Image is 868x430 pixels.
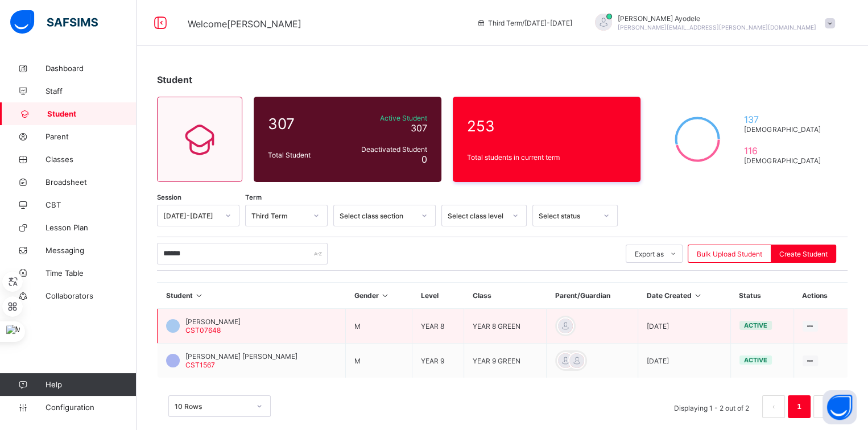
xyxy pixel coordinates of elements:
span: Configuration [46,403,136,412]
span: Lesson Plan [46,223,137,232]
span: Active Student [346,114,427,122]
span: active [744,321,767,329]
button: Open asap [822,390,857,424]
span: CST07648 [185,326,221,334]
span: 307 [411,122,427,134]
div: SolomonAyodele [584,14,841,32]
td: M [345,344,412,378]
li: 下一页 [813,395,836,418]
span: [PERSON_NAME] [185,317,241,326]
span: [DEMOGRAPHIC_DATA] [744,156,825,165]
i: Sort in Ascending Order [380,291,390,300]
span: Session [157,193,181,201]
span: Help [46,380,136,389]
td: YEAR 8 [412,309,464,344]
i: Sort in Ascending Order [693,291,702,300]
span: Export as [635,250,664,258]
td: [DATE] [638,344,730,378]
span: Parent [46,132,137,141]
span: CST1567 [185,361,215,369]
th: Status [730,283,793,309]
span: active [744,356,767,364]
span: 253 [467,117,626,135]
th: Actions [793,283,848,309]
td: [DATE] [638,309,730,344]
li: 上一页 [762,395,785,418]
td: M [345,309,412,344]
button: prev page [762,395,785,418]
th: Date Created [638,283,730,309]
span: Student [157,74,192,85]
th: Gender [345,283,412,309]
th: Parent/Guardian [547,283,638,309]
div: Select class level [448,212,506,220]
span: Deactivated Student [346,145,427,154]
span: CBT [46,200,137,209]
span: 0 [421,154,427,165]
th: Student [158,283,346,309]
td: YEAR 9 GREEN [464,344,547,378]
span: [PERSON_NAME][EMAIL_ADDRESS][PERSON_NAME][DOMAIN_NAME] [618,24,816,31]
img: safsims [10,10,98,34]
span: Welcome [PERSON_NAME] [188,18,301,30]
span: Term [245,193,262,201]
li: Displaying 1 - 2 out of 2 [666,395,758,418]
div: Total Student [265,148,344,162]
span: Bulk Upload Student [697,250,762,258]
div: 10 Rows [175,402,250,411]
span: Collaborators [46,291,137,300]
div: Third Term [251,212,307,220]
i: Sort in Ascending Order [195,291,204,300]
div: Select class section [340,212,415,220]
div: Select status [539,212,597,220]
span: 137 [744,114,825,125]
span: 116 [744,145,825,156]
th: Class [464,283,547,309]
span: [PERSON_NAME] Ayodele [618,14,816,23]
li: 1 [788,395,811,418]
span: Classes [46,155,137,164]
span: Student [47,109,137,118]
span: [DEMOGRAPHIC_DATA] [744,125,825,134]
span: Time Table [46,268,137,278]
span: Create Student [779,250,828,258]
td: YEAR 8 GREEN [464,309,547,344]
span: 307 [268,115,341,133]
th: Level [412,283,464,309]
a: 1 [793,399,804,414]
td: YEAR 9 [412,344,464,378]
div: [DATE]-[DATE] [163,212,218,220]
span: Total students in current term [467,153,626,162]
span: [PERSON_NAME] [PERSON_NAME] [185,352,297,361]
span: Dashboard [46,64,137,73]
span: Broadsheet [46,177,137,187]
span: session/term information [477,19,572,27]
span: Staff [46,86,137,96]
button: next page [813,395,836,418]
span: Messaging [46,246,137,255]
